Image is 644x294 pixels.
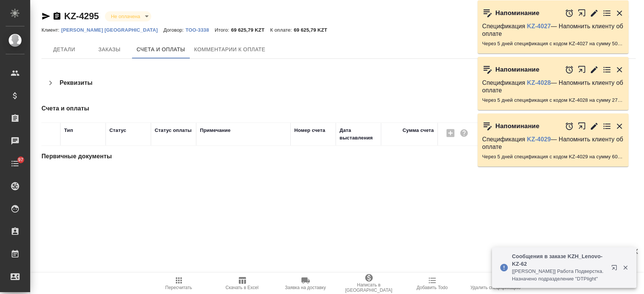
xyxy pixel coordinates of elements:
p: Напоминание [495,9,539,17]
h4: Счета и оплаты [41,104,448,113]
a: [PERSON_NAME] [GEOGRAPHIC_DATA] [61,26,163,33]
p: Спецификация — Напомнить клиенту об оплате [482,136,624,151]
div: Тип [64,127,73,134]
div: Статус [109,127,126,134]
a: KZ-4029 [527,136,551,142]
h4: Реквизиты [60,78,92,87]
p: Клиент: [41,27,61,33]
a: KZ-4027 [527,23,551,29]
button: Отложить [565,65,574,74]
a: 97 [2,154,28,173]
span: 97 [14,156,28,164]
span: Детали [46,45,82,54]
p: ТОО-3338 [186,27,215,33]
p: Спецификация — Напомнить клиенту об оплате [482,79,624,94]
a: ТОО-3338 [186,26,215,33]
button: Скопировать ссылку для ЯМессенджера [41,12,51,21]
button: Скопировать ссылку [52,12,61,21]
button: Перейти в todo [603,9,612,18]
h4: Первичные документы [41,152,448,161]
p: 69 625,79 KZT [231,27,270,33]
button: Открыть в новой вкладке [578,5,586,21]
p: Через 5 дней спецификация с кодом KZ-4028 на сумму 272989.24 KZT будет просрочена [482,96,624,104]
button: Перейти в todo [603,122,612,131]
button: Отложить [565,122,574,131]
p: Сообщения в заказе KZH_Lenovo-KZ-62 [512,253,606,268]
button: Редактировать [590,9,599,18]
p: [PERSON_NAME] [GEOGRAPHIC_DATA] [61,27,163,33]
a: KZ-4295 [64,11,99,21]
span: Заказы [91,45,128,54]
p: К оплате: [270,27,294,33]
span: Комментарии к оплате [194,45,266,54]
button: Перейти в todo [603,65,612,74]
span: Счета и оплаты [137,45,185,54]
button: Не оплачена [109,13,142,20]
p: Спецификация — Напомнить клиенту об оплате [482,23,624,38]
p: [[PERSON_NAME]] Работа Подверстка. Назначено подразделение "DTPlight" [512,268,606,283]
button: Закрыть [618,264,633,271]
button: Открыть в новой вкладке [578,61,586,78]
p: Напоминание [495,122,539,130]
div: Примечание [200,127,231,134]
p: Договор: [163,27,186,33]
div: Сумма счета [403,127,434,134]
div: Не оплачена [105,11,151,21]
button: Закрыть [615,65,624,74]
a: KZ-4028 [527,80,551,86]
p: 69 625,79 KZT [294,27,333,33]
div: Дата выставления [340,127,377,142]
button: Отложить [565,9,574,18]
p: Через 5 дней спецификация с кодом KZ-4027 на сумму 50193 KZT будет просрочена [482,40,624,47]
button: Открыть в новой вкладке [607,260,625,278]
button: Редактировать [590,122,599,131]
div: Статус оплаты [155,127,192,134]
div: Номер счета [294,127,325,134]
button: Открыть в новой вкладке [578,118,586,134]
button: Закрыть [615,122,624,131]
p: Через 5 дней спецификация с кодом KZ-4029 на сумму 606958.31 KZT будет просрочена [482,153,624,161]
p: Итого: [215,27,231,33]
button: Редактировать [590,65,599,74]
p: Напоминание [495,66,539,73]
button: Закрыть [615,9,624,18]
